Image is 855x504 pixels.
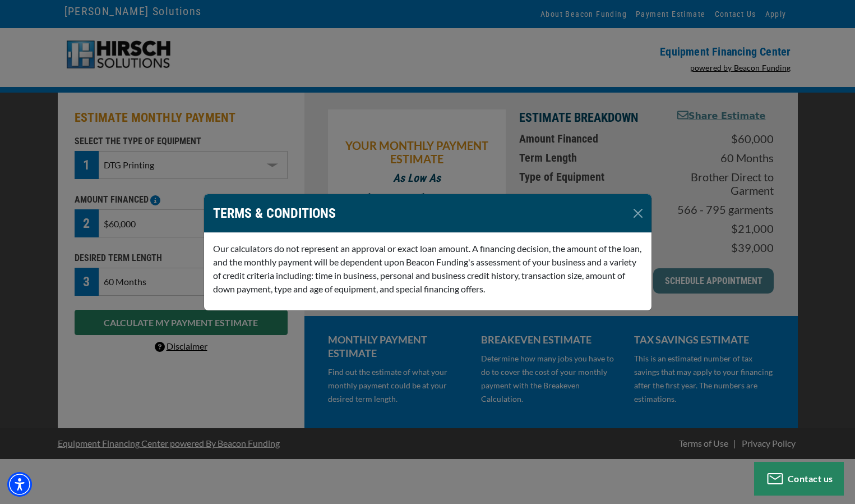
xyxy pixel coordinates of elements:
[754,462,844,496] button: Contact us
[213,203,336,223] p: TERMS & CONDITIONS
[629,204,647,222] button: Close
[213,242,643,296] p: Our calculators do not represent an approval or exact loan amount. A financing decision, the amou...
[788,473,833,484] span: Contact us
[7,472,32,497] div: Accessibility Menu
